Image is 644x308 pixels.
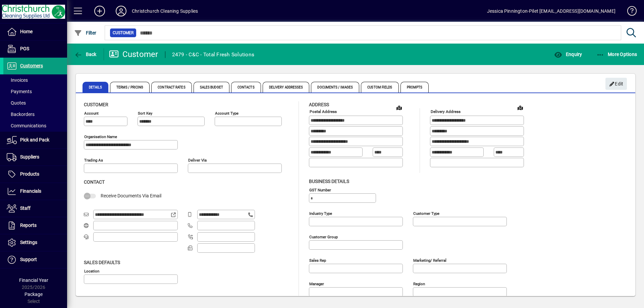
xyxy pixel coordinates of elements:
span: Back [74,52,97,57]
span: Support [20,257,37,262]
button: Enquiry [552,48,584,60]
span: Customer [113,29,133,36]
mat-label: Customer group [309,234,338,239]
button: Back [72,48,98,60]
mat-label: GST Number [309,187,331,192]
a: Communications [3,120,67,131]
span: Business details [309,179,349,184]
span: Customers [20,63,43,68]
span: Custom Fields [361,82,398,93]
span: Invoices [7,77,28,83]
mat-label: Manager [309,281,324,286]
span: More Options [596,52,637,57]
span: Suppliers [20,154,39,160]
span: Quotes [7,100,26,106]
span: Enquiry [554,52,582,57]
span: Communications [7,123,46,128]
span: Payments [7,89,32,94]
span: Filter [74,30,97,36]
mat-label: Account Type [215,111,238,116]
span: Address [309,102,329,107]
button: Filter [72,27,98,39]
mat-label: Trading as [84,158,103,163]
mat-label: Sales rep [309,258,326,262]
div: Christchurch Cleaning Supplies [132,6,198,16]
button: Edit [605,78,627,90]
mat-label: Sort key [138,111,152,116]
mat-label: Account [84,111,99,116]
span: Settings [20,240,37,245]
mat-label: Customer type [413,211,439,215]
span: Financial Year [19,278,48,283]
button: Add [89,5,110,17]
mat-label: Location [84,268,99,273]
a: Backorders [3,109,67,120]
a: Support [3,251,67,268]
a: POS [3,41,67,57]
a: Reports [3,217,67,234]
mat-label: Region [413,281,425,286]
mat-label: Organisation name [84,134,117,139]
span: POS [20,46,29,51]
span: Package [24,292,43,297]
a: Products [3,166,67,183]
mat-label: Industry type [309,211,332,215]
a: Payments [3,86,67,97]
app-page-header-button: Back [67,48,104,60]
button: More Options [595,48,639,60]
a: View on map [394,102,405,113]
a: Staff [3,200,67,217]
span: Contact [84,179,105,185]
span: Customer [84,102,108,107]
span: Reports [20,223,37,228]
div: 2479 - C&C - Total Fresh Solutions [172,49,255,60]
span: Contract Rates [151,82,192,93]
span: Sales Budget [194,82,229,93]
a: Invoices [3,74,67,86]
button: Profile [110,5,132,17]
div: Customer [109,49,158,60]
span: Details [83,82,108,93]
span: Delivery Addresses [263,82,310,93]
span: Receive Documents Via Email [101,193,161,198]
a: Quotes [3,97,67,109]
span: Home [20,29,33,34]
span: Documents / Images [311,82,359,93]
a: Settings [3,234,67,251]
a: Financials [3,183,67,200]
span: Contacts [231,82,261,93]
span: Prompts [400,82,429,93]
span: Products [20,171,39,177]
a: View on map [515,102,526,113]
a: Suppliers [3,149,67,166]
a: Knowledge Base [622,1,636,23]
div: Jessica Pinnington-Pilet [EMAIL_ADDRESS][DOMAIN_NAME] [487,6,615,16]
span: Pick and Pack [20,137,49,142]
mat-label: Marketing/ Referral [413,258,446,262]
span: Sales defaults [84,260,120,265]
span: Backorders [7,112,35,117]
a: Home [3,23,67,40]
mat-label: Deliver via [188,158,207,163]
span: Terms / Pricing [110,82,150,93]
span: Financials [20,188,41,194]
span: Edit [609,78,624,89]
a: Pick and Pack [3,132,67,148]
span: Staff [20,205,31,211]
